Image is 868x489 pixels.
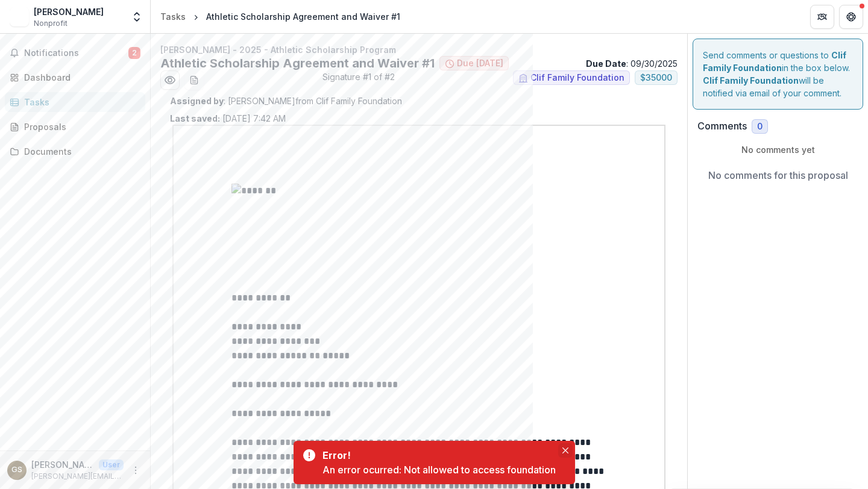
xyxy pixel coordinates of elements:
[99,459,124,470] p: User
[693,39,863,110] div: Send comments or questions to in the box below. will be notified via email of your comment.
[558,443,573,458] button: Close
[322,70,395,90] span: Signature #1 of #2
[586,57,678,70] p: : 09/30/2025
[160,43,678,56] p: [PERSON_NAME] - 2025 - Athletic Scholarship Program
[160,70,180,90] button: Preview ef0114e6-b23c-469e-9a2c-dc7278b9b406.pdf
[810,5,834,29] button: Partners
[206,10,400,23] div: Athletic Scholarship Agreement and Waiver #1
[5,43,145,63] button: Notifications2
[156,8,405,25] nav: breadcrumb
[457,58,503,69] span: Due [DATE]
[322,463,556,477] div: An error ocurred: Not allowed to access foundation
[24,145,136,158] div: Documents
[5,67,145,87] a: Dashboard
[586,58,626,69] strong: Due Date
[160,56,435,70] h2: Athletic Scholarship Agreement and Waiver #1
[708,168,848,182] p: No comments for this proposal
[184,70,204,90] button: download-word-button
[5,142,145,161] a: Documents
[128,47,140,59] span: 2
[34,5,104,18] div: [PERSON_NAME]
[31,458,94,471] p: [PERSON_NAME]
[757,122,763,132] span: 0
[170,96,224,106] strong: Assigned by
[530,73,624,83] span: Clif Family Foundation
[156,8,190,25] a: Tasks
[24,96,136,108] div: Tasks
[322,448,551,463] div: Error!
[31,471,124,482] p: [PERSON_NAME][EMAIL_ADDRESS][PERSON_NAME][DOMAIN_NAME]
[128,463,143,478] button: More
[5,92,145,112] a: Tasks
[5,117,145,137] a: Proposals
[24,71,136,84] div: Dashboard
[170,95,668,107] p: : [PERSON_NAME] from Clif Family Foundation
[160,10,186,23] div: Tasks
[170,112,286,125] p: [DATE] 7:42 AM
[24,120,136,133] div: Proposals
[34,18,68,29] span: Nonprofit
[839,5,863,29] button: Get Help
[170,113,220,123] strong: Last saved:
[697,120,747,132] h2: Comments
[640,73,672,83] span: $ 35000
[11,466,22,474] div: George Steffey
[128,5,145,29] button: Open entity switcher
[24,48,128,58] span: Notifications
[697,143,858,156] p: No comments yet
[703,75,799,86] strong: Clif Family Foundation
[10,7,29,26] img: George Steffey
